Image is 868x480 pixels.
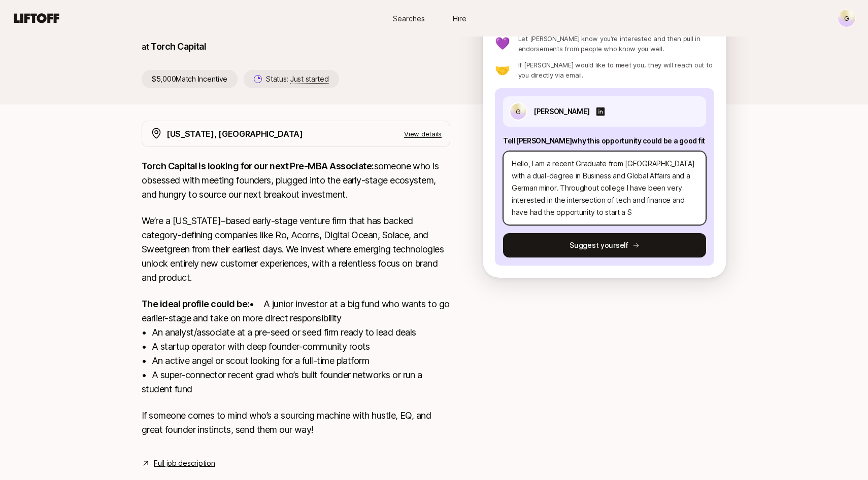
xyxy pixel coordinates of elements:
strong: The ideal profile could be: [142,299,249,309]
p: G [844,12,849,24]
span: Just started [290,75,329,84]
p: Let [PERSON_NAME] know you’re interested and then pull in endorsements from people who know you w... [518,33,714,54]
p: If [PERSON_NAME] would like to meet you, they will reach out to you directly via email. [518,60,714,80]
p: 💜 [495,38,510,50]
p: [PERSON_NAME] [533,105,589,118]
p: $5,000 Match Incentive [142,70,238,88]
a: Full job description [154,457,215,469]
textarea: Hello, I am a recent Graduate from [GEOGRAPHIC_DATA] with a dual-degree in Business and Global Af... [503,151,706,225]
p: If someone comes to mind who’s a sourcing machine with hustle, EQ, and great founder instincts, s... [142,409,450,437]
p: [US_STATE], [GEOGRAPHIC_DATA] [166,127,303,140]
p: Tell [PERSON_NAME] why this opportunity could be a good fit [503,135,706,147]
a: Torch Capital [151,41,206,52]
span: Hire [453,13,466,24]
p: someone who is obsessed with meeting founders, plugged into the early-stage ecosystem, and hungry... [142,159,450,202]
p: Status: [266,73,328,85]
span: Searches [393,13,425,24]
p: at [142,40,149,53]
button: Suggest yourself [503,233,706,257]
a: Hire [434,9,485,28]
button: G [838,9,856,27]
p: View details [404,129,442,139]
p: 🤝 [495,64,510,76]
p: • A junior investor at a big fund who wants to go earlier-stage and take on more direct responsib... [142,297,450,396]
p: We’re a [US_STATE]–based early-stage venture firm that has backed category-defining companies lik... [142,214,450,285]
strong: Torch Capital is looking for our next Pre-MBA Associate: [142,161,374,171]
p: G [516,105,521,118]
a: Searches [383,9,434,28]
